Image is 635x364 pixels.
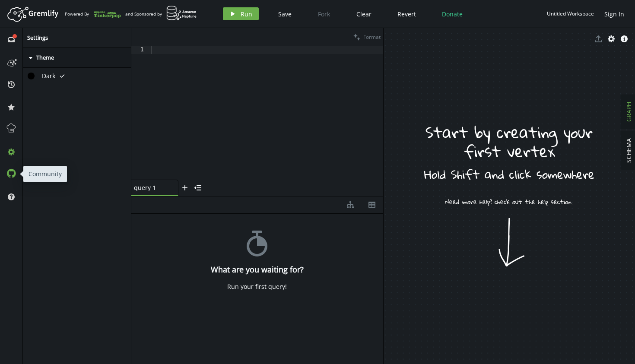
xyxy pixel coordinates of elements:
[134,184,168,192] span: query 1
[272,7,298,20] button: Save
[600,7,629,20] button: Sign In
[363,33,381,41] span: Format
[311,7,337,20] button: Fork
[131,46,149,54] div: 1
[625,138,633,163] span: SCHEMA
[604,10,624,18] span: Sign In
[223,7,259,20] button: Run
[391,7,422,20] button: Revert
[211,265,304,274] h4: What are you waiting for?
[23,166,67,182] div: Community
[125,6,197,22] div: and Sponsored by
[278,10,292,18] span: Save
[166,6,197,21] img: AWS Neptune
[36,54,54,61] span: Theme
[350,7,378,20] button: Clear
[42,72,55,80] span: Dark
[27,34,48,41] span: Settings
[241,10,252,18] span: Run
[442,10,463,18] span: Donate
[356,10,371,18] span: Clear
[397,10,416,18] span: Revert
[65,6,121,22] div: Powered By
[435,7,469,20] button: Donate
[227,283,287,291] div: Run your first query!
[547,10,594,17] div: Untitled Workspace
[625,102,633,122] span: GRAPH
[318,10,330,18] span: Fork
[351,28,383,46] button: Format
